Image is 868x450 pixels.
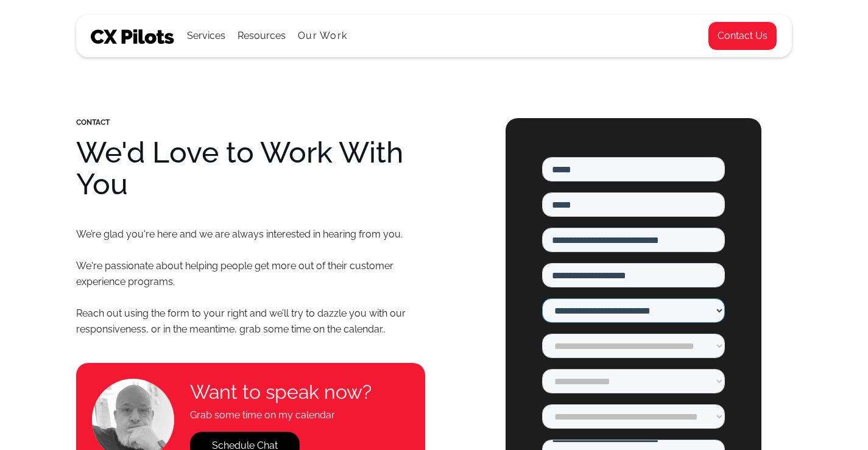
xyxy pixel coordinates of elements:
h1: We'd Love to Work With You [76,136,425,200]
div: CONTACT [76,118,425,127]
div: Services [187,15,225,57]
div: Resources [238,27,286,44]
h4: Want to speak now? [190,381,372,404]
h4: Grab some time on my calendar [190,407,372,423]
div: Services [187,27,225,44]
a: Contact Us [708,21,777,51]
a: Our Work [298,30,347,41]
p: We’re glad you're here and we are always interested in hearing from you. We're passionate about h... [76,227,425,337]
div: Resources [238,15,286,57]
